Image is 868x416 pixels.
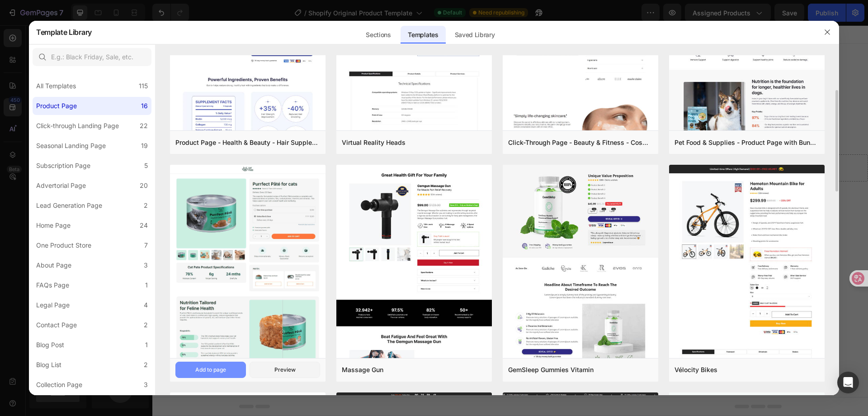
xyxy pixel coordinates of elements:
[36,240,91,251] div: One Product Store
[36,100,77,111] div: Product Page
[260,204,315,214] div: Choose templates
[140,120,148,131] div: 22
[144,260,148,271] div: 3
[36,220,71,231] div: Home Page
[139,81,148,91] div: 115
[256,215,318,224] span: inspired by CRO experts
[837,372,859,393] div: Open Intercom Messenger
[36,339,64,350] div: Blog Post
[144,160,148,171] div: 5
[398,204,453,214] div: Add blank section
[175,362,246,378] button: Add to page
[336,184,379,193] span: Add section
[340,139,387,146] div: Drop element here
[145,280,148,291] div: 1
[331,204,379,214] div: Generate layout
[508,137,653,148] div: Click-Through Page - Beauty & Fitness - Cosmetic
[36,160,90,171] div: Subscription Page
[145,339,148,350] div: 1
[508,364,594,375] div: GemSleep Gummies Vitamin
[342,364,383,375] div: Massage Gun
[36,320,77,330] div: Contact Page
[140,220,148,231] div: 24
[250,362,320,378] button: Preview
[675,364,717,375] div: Vélocity Bikes
[36,20,92,44] h2: Template Library
[391,215,458,224] span: then drag & drop elements
[342,137,406,148] div: Virtual Reality Heads
[36,300,70,311] div: Legal Page
[36,200,102,211] div: Lead Generation Page
[144,359,148,370] div: 2
[36,140,106,151] div: Seasonal Landing Page
[274,366,296,374] div: Preview
[195,366,226,374] div: Add to page
[448,26,502,44] div: Saved Library
[300,85,430,96] span: Shopify section: product-recommendations
[36,180,86,191] div: Advertorial Page
[310,37,420,48] span: Shopify section: product-information
[36,359,61,370] div: Blog List
[675,137,819,148] div: Pet Food & Supplies - Product Page with Bundle
[141,140,148,151] div: 19
[144,379,148,390] div: 3
[141,100,148,111] div: 16
[144,300,148,311] div: 4
[33,48,151,66] input: E.g.: Black Friday, Sale, etc.
[175,137,320,148] div: Product Page - Health & Beauty - Hair Supplement
[401,26,445,44] div: Templates
[36,260,71,271] div: About Page
[36,379,82,390] div: Collection Page
[36,280,69,291] div: FAQs Page
[330,215,379,224] span: from URL or image
[144,200,148,211] div: 2
[359,26,398,44] div: Sections
[36,120,119,131] div: Click-through Landing Page
[140,180,148,191] div: 20
[144,320,148,330] div: 2
[36,81,76,91] div: All Templates
[144,240,148,251] div: 7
